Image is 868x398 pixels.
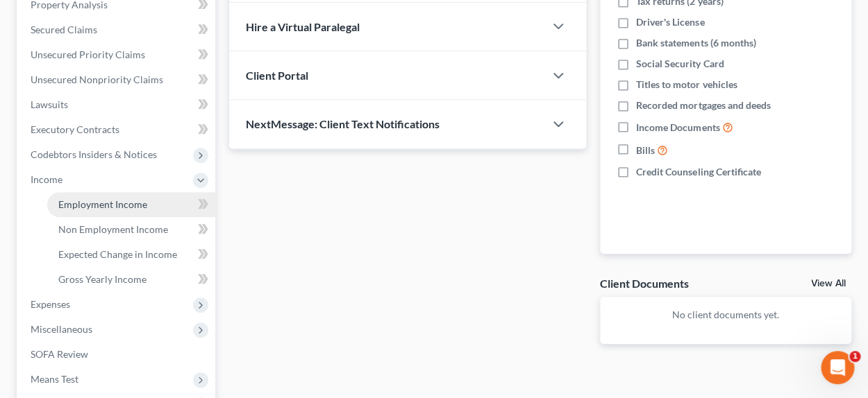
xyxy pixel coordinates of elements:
[636,121,719,135] span: Income Documents
[47,267,215,292] a: Gross Yearly Income
[636,165,760,179] span: Credit Counseling Certificate
[58,273,147,285] span: Gross Yearly Income
[31,73,163,85] span: Unsecured Nonpriority Claims
[47,242,215,267] a: Expected Change in Income
[246,20,360,33] span: Hire a Virtual Paralegal
[19,17,215,42] a: Secured Claims
[31,298,70,310] span: Expenses
[611,308,840,322] p: No client documents yet.
[19,117,215,142] a: Executory Contracts
[31,373,78,385] span: Means Test
[19,42,215,67] a: Unsecured Priority Claims
[31,173,62,185] span: Income
[58,223,168,235] span: Non Employment Income
[246,117,440,130] span: NextMessage: Client Text Notifications
[600,276,689,291] div: Client Documents
[31,148,157,160] span: Codebtors Insiders & Notices
[31,49,145,60] span: Unsecured Priority Claims
[58,198,147,210] span: Employment Income
[811,279,846,288] a: View All
[636,144,655,157] span: Bills
[47,192,215,217] a: Employment Income
[31,98,68,110] span: Lawsuits
[31,24,97,35] span: Secured Claims
[31,323,92,335] span: Miscellaneous
[246,69,308,82] span: Client Portal
[31,123,119,135] span: Executory Contracts
[19,92,215,117] a: Lawsuits
[636,98,770,112] span: Recorded mortgages and deeds
[19,67,215,92] a: Unsecured Nonpriority Claims
[19,342,215,367] a: SOFA Review
[636,57,724,71] span: Social Security Card
[849,351,860,362] span: 1
[636,36,756,50] span: Bank statements (6 months)
[821,351,854,384] iframe: Intercom live chat
[31,348,88,360] span: SOFA Review
[636,15,704,29] span: Driver's License
[636,78,737,92] span: Titles to motor vehicles
[47,217,215,242] a: Non Employment Income
[58,248,177,260] span: Expected Change in Income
